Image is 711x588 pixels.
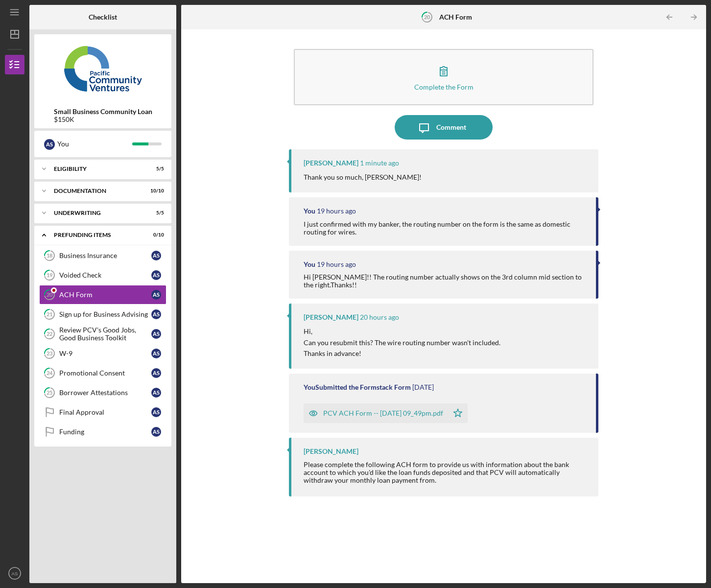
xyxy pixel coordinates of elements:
div: [PERSON_NAME] [304,159,358,167]
div: A S [151,290,161,300]
div: 5 / 5 [146,210,164,216]
a: 22Review PCV's Good Jobs, Good Business ToolkitAS [39,324,166,344]
div: You [304,260,315,268]
time: 2025-08-26 23:13 [360,313,399,321]
div: 0 / 10 [146,232,164,238]
div: A S [151,407,161,417]
a: 20ACH FormAS [39,285,166,305]
div: Voided Check [59,271,151,279]
div: You [57,136,132,152]
div: Funding [59,428,151,436]
div: [PERSON_NAME] [304,313,358,321]
div: Complete the Form [414,83,474,91]
div: 10 / 10 [146,188,164,194]
div: 5 / 5 [146,166,164,172]
button: Comment [395,115,493,140]
a: 23W-9AS [39,344,166,363]
div: I just confirmed with my banker, the routing number on the form is the same as domestic routing f... [304,220,586,236]
div: A S [151,388,161,398]
div: A S [151,329,161,339]
b: Checklist [89,13,117,21]
tspan: 20 [424,14,430,20]
div: Hi [PERSON_NAME]!! The routing number actually shows on the 3rd column mid section to the right.T... [304,273,586,289]
div: A S [151,270,161,280]
div: A S [44,139,55,150]
div: [PERSON_NAME] [304,447,358,455]
div: You Submitted the Formstack Form [304,383,411,391]
tspan: 21 [47,311,52,318]
div: PCV ACH Form -- [DATE] 09_49pm.pdf [323,409,443,417]
button: Complete the Form [294,49,593,105]
div: Please complete the following ACH form to provide us with information about the bank account to w... [304,461,588,484]
div: $150K [54,116,152,123]
tspan: 18 [47,253,52,259]
button: AS [5,564,24,583]
p: Thanks in advance! [304,348,500,359]
button: PCV ACH Form -- [DATE] 09_49pm.pdf [304,403,468,423]
div: Sign up for Business Advising [59,310,151,318]
a: 18Business InsuranceAS [39,246,166,265]
tspan: 19 [47,272,53,279]
div: ACH Form [59,291,151,299]
div: Underwriting [54,210,140,216]
text: AS [12,571,18,576]
a: 24Promotional ConsentAS [39,363,166,383]
time: 2025-08-27 00:19 [317,260,356,268]
time: 2025-08-27 00:23 [317,207,356,215]
div: W-9 [59,350,151,357]
tspan: 22 [47,331,52,337]
div: Review PCV's Good Jobs, Good Business Toolkit [59,326,151,342]
div: Prefunding Items [54,232,140,238]
div: Documentation [54,188,140,194]
tspan: 24 [47,370,53,376]
a: 19Voided CheckAS [39,265,166,285]
div: Final Approval [59,408,151,416]
p: Thank you so much, [PERSON_NAME]! [304,172,422,183]
div: A S [151,368,161,378]
img: Product logo [34,39,171,98]
b: Small Business Community Loan [54,108,152,116]
a: 25Borrower AttestationsAS [39,383,166,402]
tspan: 23 [47,351,52,357]
div: A S [151,427,161,437]
time: 2025-08-21 01:49 [412,383,434,391]
p: Hi, [304,326,500,337]
time: 2025-08-27 18:55 [360,159,399,167]
div: A S [151,251,161,260]
div: A S [151,309,161,319]
a: Final ApprovalAS [39,402,166,422]
a: FundingAS [39,422,166,442]
div: Business Insurance [59,252,151,259]
tspan: 20 [47,292,53,298]
div: A S [151,349,161,358]
tspan: 25 [47,390,52,396]
div: Promotional Consent [59,369,151,377]
div: Borrower Attestations [59,389,151,397]
div: Eligibility [54,166,140,172]
div: You [304,207,315,215]
a: 21Sign up for Business AdvisingAS [39,305,166,324]
p: Can you resubmit this? The wire routing number wasn't included. [304,337,500,348]
div: Comment [436,115,466,140]
b: ACH Form [439,13,472,21]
